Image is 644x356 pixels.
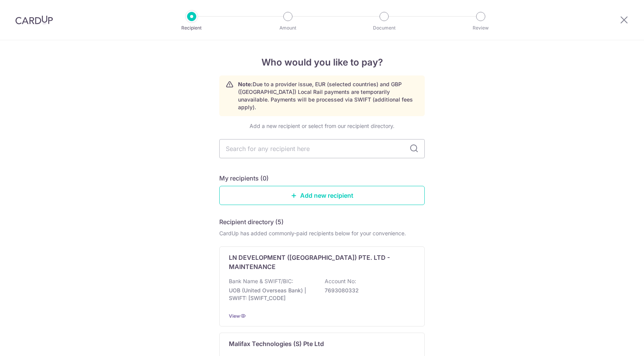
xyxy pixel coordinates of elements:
[452,24,509,32] p: Review
[219,122,425,130] div: Add a new recipient or select from our recipient directory.
[229,253,406,271] p: LN DEVELOPMENT ([GEOGRAPHIC_DATA]) PTE. LTD - MAINTENANCE
[260,24,316,32] p: Amount
[219,186,425,205] a: Add new recipient
[238,80,418,111] p: Due to a provider issue, EUR (selected countries) and GBP ([GEOGRAPHIC_DATA]) Local Rail payments...
[229,339,324,348] p: Malifax Technologies (S) Pte Ltd
[219,56,425,69] h4: Who would you like to pay?
[15,15,53,25] img: CardUp
[229,287,315,302] p: UOB (United Overseas Bank) | SWIFT: [SWIFT_CODE]
[325,277,356,285] p: Account No:
[229,277,293,285] p: Bank Name & SWIFT/BIC:
[163,24,220,32] p: Recipient
[238,81,253,87] strong: Note:
[219,217,284,226] h5: Recipient directory (5)
[219,139,425,158] input: Search for any recipient here
[229,313,240,319] a: View
[325,287,411,294] p: 7693080332
[219,174,269,183] h5: My recipients (0)
[356,24,412,32] p: Document
[219,230,425,237] div: CardUp has added commonly-paid recipients below for your convenience.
